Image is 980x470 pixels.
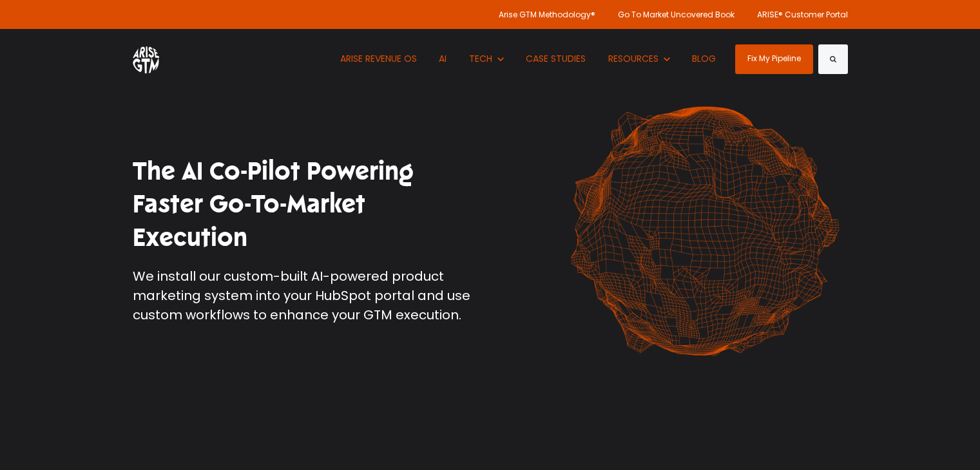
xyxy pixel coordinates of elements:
[683,29,726,89] a: BLOG
[735,44,813,74] a: Fix My Pipeline
[818,44,848,74] button: Search
[517,29,596,89] a: CASE STUDIES
[608,52,658,65] span: RESOURCES
[331,29,725,89] nav: Desktop navigation
[133,155,481,254] h1: The AI Co-Pilot Powering Faster Go-To-Market Execution
[459,29,513,89] button: Show submenu for TECH TECH
[133,267,481,324] div: We install our custom-built AI-powered product marketing system into your HubSpot portal and use ...
[430,29,457,89] a: AI
[599,29,679,89] button: Show submenu for RESOURCES RESOURCES
[608,52,609,53] span: Show submenu for RESOURCES
[469,52,492,65] span: TECH
[561,93,848,370] img: shape-61 orange
[331,29,427,89] a: ARISE REVENUE OS
[133,44,159,73] img: ARISE GTM logo (1) white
